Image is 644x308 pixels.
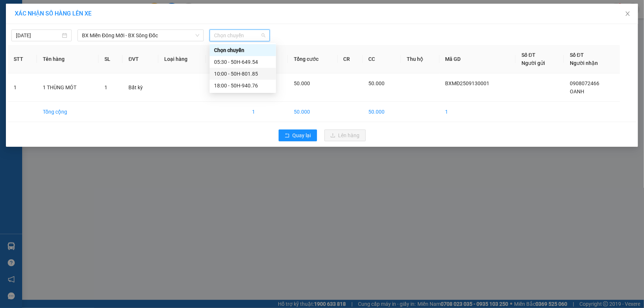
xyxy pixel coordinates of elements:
[214,58,272,66] div: 05:30 - 50H-649.54
[369,80,385,86] span: 50.000
[16,31,61,39] input: 13/09/2025
[338,45,363,73] th: CR
[4,31,51,48] li: VP BX Miền Đông Mới
[363,45,401,73] th: CC
[158,45,206,73] th: Loại hàng
[123,73,158,102] td: Bất kỳ
[293,131,311,139] span: Quay lại
[51,31,98,48] li: VP BX Đồng Tâm CM
[123,45,158,73] th: ĐVT
[521,52,535,58] span: Số ĐT
[288,45,338,73] th: Tổng cước
[214,46,272,54] div: Chọn chuyến
[4,4,30,30] img: logo.jpg
[4,4,107,18] li: Xe Khách THẮNG
[8,73,37,102] td: 1
[214,70,272,78] div: 10:00 - 50H-801.85
[195,33,200,38] span: down
[570,80,599,86] span: 0908072466
[445,80,490,86] span: BXMĐ2509130001
[440,102,516,122] td: 1
[246,102,288,122] td: 1
[51,49,94,71] b: 168 Quản Lộ Phụng Hiệp, Khóm 1
[214,30,265,41] span: Chọn chuyến
[617,4,638,24] button: Close
[51,49,56,54] span: environment
[401,45,440,73] th: Thu hộ
[570,52,584,58] span: Số ĐT
[99,45,123,73] th: SL
[37,102,99,122] td: Tổng cộng
[37,73,99,102] td: 1 THÙNG MÓT
[440,45,516,73] th: Mã GD
[288,102,338,122] td: 50.000
[104,84,107,90] span: 1
[521,60,545,66] span: Người gửi
[294,80,310,86] span: 50.000
[324,129,366,141] button: uploadLên hàng
[285,133,290,139] span: rollback
[37,45,99,73] th: Tên hàng
[570,60,598,66] span: Người nhận
[625,11,631,17] span: close
[82,30,199,41] span: BX Miền Đông Mới - BX Sông Đốc
[210,44,276,56] div: Chọn chuyến
[8,45,37,73] th: STT
[363,102,401,122] td: 50.000
[214,82,272,90] div: 18:00 - 50H-940.76
[570,89,584,94] span: OANH
[279,129,317,141] button: rollbackQuay lại
[15,10,92,17] span: XÁC NHẬN SỐ HÀNG LÊN XE
[206,45,246,73] th: Ghi chú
